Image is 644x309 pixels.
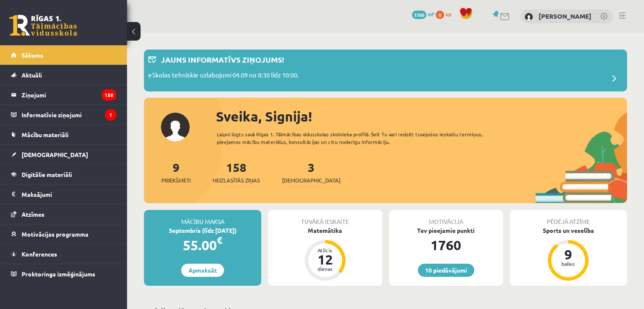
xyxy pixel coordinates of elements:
[525,13,533,21] img: Signija Ivanova
[22,85,116,105] legend: Ziņojumi
[436,11,455,17] a: 0 xp
[22,51,43,59] span: Sākums
[144,226,261,235] div: Septembris (līdz [DATE])
[556,248,581,261] div: 9
[282,176,340,185] span: [DEMOGRAPHIC_DATA]
[428,11,434,17] span: mP
[445,11,451,17] span: xp
[510,226,627,235] div: Sports un veselība
[11,185,116,204] a: Maksājumi
[389,235,503,255] div: 1760
[11,204,116,224] a: Atzīmes
[312,266,338,271] div: dienas
[161,54,284,65] p: Jauns informatīvs ziņojums!
[11,85,116,105] a: Ziņojumi158
[22,151,88,158] span: [DEMOGRAPHIC_DATA]
[148,70,299,82] p: eSkolas tehniskie uzlabojumi 04.09 no 8:30 līdz 10:00.
[312,248,338,253] div: Atlicis
[22,270,95,278] span: Proktoringa izmēģinājums
[268,226,382,235] div: Matemātika
[9,15,77,36] a: Rīgas 1. Tālmācības vidusskola
[412,11,426,19] span: 1760
[161,176,191,185] span: Priekšmeti
[22,210,44,218] span: Atzīmes
[148,54,623,87] a: Jauns informatīvs ziņojums! eSkolas tehniskie uzlabojumi 04.09 no 8:30 līdz 10:00.
[510,226,627,282] a: Sports un veselība 9 balles
[268,226,382,282] a: Matemātika Atlicis 12 dienas
[144,235,261,255] div: 55.00
[105,109,116,121] i: 1
[510,210,627,226] div: Pēdējā atzīme
[11,125,116,144] a: Mācību materiāli
[539,12,591,20] a: [PERSON_NAME]
[11,264,116,284] a: Proktoringa izmēģinājums
[144,210,261,226] div: Mācību maksa
[22,105,116,124] legend: Informatīvie ziņojumi
[282,160,340,185] a: 3[DEMOGRAPHIC_DATA]
[216,106,627,127] div: Sveika, Signija!
[22,171,72,178] span: Digitālie materiāli
[11,224,116,244] a: Motivācijas programma
[11,65,116,85] a: Aktuāli
[418,264,474,277] a: 10 piedāvājumi
[213,176,260,185] span: Neizlasītās ziņas
[11,244,116,264] a: Konferences
[268,210,382,226] div: Tuvākā ieskaite
[22,185,116,204] legend: Maksājumi
[556,261,581,266] div: balles
[102,89,116,101] i: 158
[11,165,116,184] a: Digitālie materiāli
[213,160,260,185] a: 158Neizlasītās ziņas
[11,145,116,164] a: [DEMOGRAPHIC_DATA]
[22,250,57,258] span: Konferences
[181,264,224,277] a: Apmaksāt
[217,130,507,146] div: Laipni lūgts savā Rīgas 1. Tālmācības vidusskolas skolnieka profilā. Šeit Tu vari redzēt tuvojošo...
[11,45,116,65] a: Sākums
[217,234,222,246] span: €
[312,253,338,266] div: 12
[22,131,69,138] span: Mācību materiāli
[22,71,42,79] span: Aktuāli
[22,230,88,238] span: Motivācijas programma
[389,210,503,226] div: Motivācija
[389,226,503,235] div: Tev pieejamie punkti
[412,11,434,17] a: 1760 mP
[11,105,116,124] a: Informatīvie ziņojumi1
[161,160,191,185] a: 9Priekšmeti
[436,11,444,19] span: 0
